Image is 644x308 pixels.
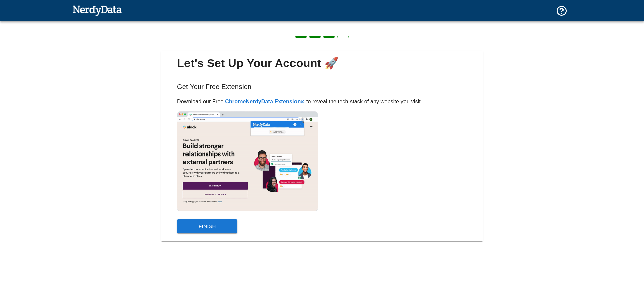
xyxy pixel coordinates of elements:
[177,98,467,106] p: Download our Free to reveal the tech stack of any website you visit.
[177,219,237,233] button: Finish
[72,4,122,17] img: NerdyData.com
[225,99,305,104] a: ChromeNerdyData Extension
[166,56,478,70] span: Let's Set Up Your Account 🚀
[166,81,478,98] h6: Get Your Free Extension
[552,1,572,21] button: Support and Documentation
